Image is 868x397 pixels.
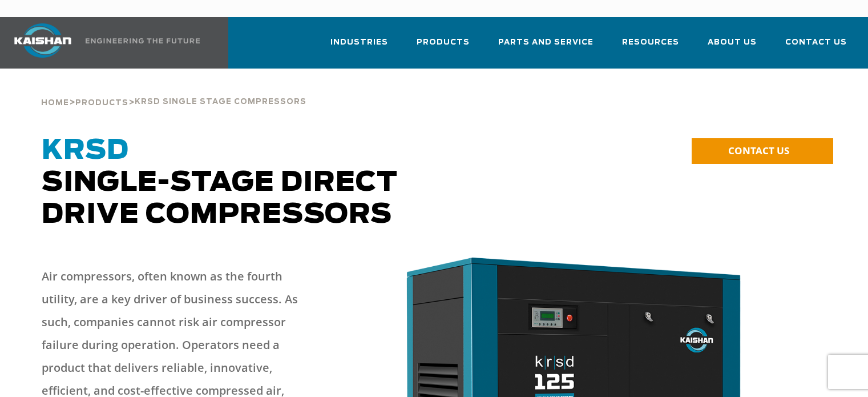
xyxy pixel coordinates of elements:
a: Resources [622,27,679,66]
div: > > [41,69,306,112]
span: Parts and Service [498,36,594,49]
a: Products [75,97,128,107]
a: ORC Power Generators [135,323,278,340]
a: About Us [708,27,757,66]
a: Industries [330,27,388,66]
span: Industries [330,36,388,49]
a: Parts and Service [498,27,594,66]
a: Products [417,27,470,66]
img: thumb-ORC-Power-Generators [144,239,268,316]
img: thumb-Centrifugal-Air-Compressors [592,85,716,169]
p: Centrifugal compressors deliver a constant stream of compressed air. [578,196,732,226]
span: About Us [708,36,757,49]
img: Engineering the future [86,38,200,43]
a: Industrial Vacuum Pumps [351,179,510,196]
span: KRSD [42,137,129,165]
span: Products [417,36,470,49]
img: thumb-Rotary-Screw-Gas-Compressors [592,239,716,316]
a: Rotary Screw Gas Compressors [554,323,754,340]
img: thumb-Rotary-Screw-Air-Compressors [144,85,268,169]
span: Home [41,99,69,107]
p: Vacuum pumps remove gasses from a sealed chamber. [353,196,507,226]
img: thumb-Steam-Screw-Expanders [369,239,492,316]
a: Steam Screw Expanders [356,323,506,340]
span: Resources [622,36,679,49]
p: ORC power generators deliver green energy and significant cost savings over steam turbines. [130,340,284,385]
a: Centrifugal Air Compressors [562,179,748,196]
span: Products [75,99,128,107]
a: Contact Us [785,27,847,66]
img: thumb-Industrial-Vacuum-Pumps [369,85,492,169]
a: Rotary Screw Air Compressors [109,179,305,196]
span: Contact Us [785,36,847,49]
span: Single-Stage Direct Drive Compressors [42,137,398,228]
p: Kaishan rotary screw air compressors run around the clock. [130,196,284,226]
a: Home [41,97,69,107]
